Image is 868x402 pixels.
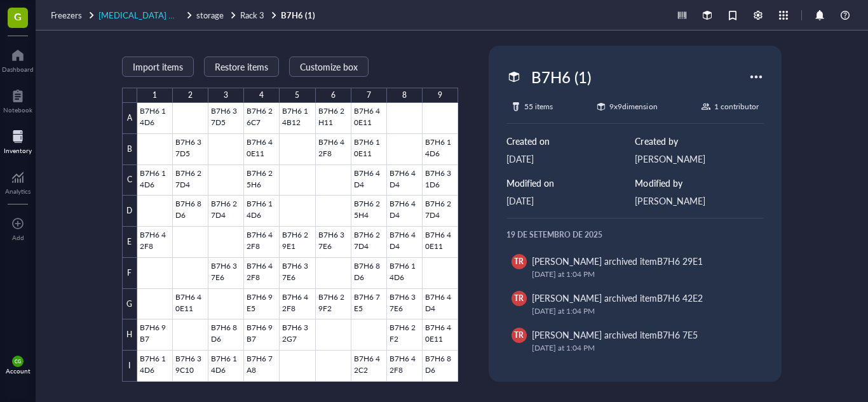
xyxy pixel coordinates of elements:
div: E [122,227,137,258]
div: D [122,196,137,227]
div: 6 [331,88,336,103]
div: Dashboard [2,65,34,73]
div: 7 [367,88,371,103]
div: B7H6 29E1 [657,255,703,267]
div: B7H6 (1) [526,64,597,90]
div: 3 [224,88,228,103]
div: Notebook [3,106,32,114]
div: Analytics [5,187,31,195]
div: [PERSON_NAME] archived item [532,328,698,342]
div: A [122,103,137,134]
a: B7H6 (1) [281,10,318,21]
div: 55 items [524,100,553,113]
span: TR [514,256,524,267]
div: B [122,134,137,165]
div: [DATE] [506,152,635,166]
button: Customize box [289,57,369,77]
span: storage [196,9,224,21]
div: 2 [188,88,193,103]
button: Restore items [204,57,279,77]
div: [DATE] [506,194,635,208]
a: Dashboard [2,45,34,73]
div: 19 de setembro de 2025 [506,229,764,241]
div: Modified on [506,176,635,190]
span: Rack 3 [240,9,264,21]
div: [DATE] at 1:04 PM [532,268,749,281]
a: Notebook [3,86,32,114]
div: Created on [506,134,635,148]
a: [MEDICAL_DATA] Galileo [98,10,194,21]
div: B7H6 42E2 [657,291,703,304]
div: [PERSON_NAME] archived item [532,254,703,268]
div: 9 x 9 dimension [609,100,657,113]
div: Created by [635,134,764,148]
span: CG [15,359,21,365]
div: 4 [259,88,264,103]
span: [MEDICAL_DATA] Galileo [98,9,193,21]
div: 1 contributor [714,100,759,113]
div: 1 [153,88,157,103]
div: [PERSON_NAME] [635,194,764,208]
div: Modified by [635,176,764,190]
div: 9 [438,88,442,103]
span: Customize box [300,62,358,72]
span: Import items [133,62,183,72]
a: Freezers [51,10,96,21]
a: Analytics [5,167,31,195]
div: 8 [402,88,407,103]
div: H [122,319,137,351]
div: Account [6,367,31,375]
div: [DATE] at 1:04 PM [532,342,749,354]
span: TR [514,330,524,341]
div: B7H6 7E5 [657,328,698,341]
div: F [122,258,137,289]
span: Restore items [215,62,268,72]
span: G [14,8,22,24]
span: Freezers [51,9,82,21]
div: Add [12,234,24,241]
div: G [122,289,137,320]
div: 5 [295,88,299,103]
div: I [122,351,137,382]
div: [DATE] at 1:04 PM [532,305,749,318]
div: [PERSON_NAME] [635,152,764,166]
div: C [122,165,137,196]
div: [PERSON_NAME] archived item [532,291,703,305]
span: TR [514,293,524,304]
a: storageRack 3 [196,10,278,21]
button: Import items [122,57,194,77]
div: Inventory [4,147,32,154]
a: Inventory [4,126,32,154]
